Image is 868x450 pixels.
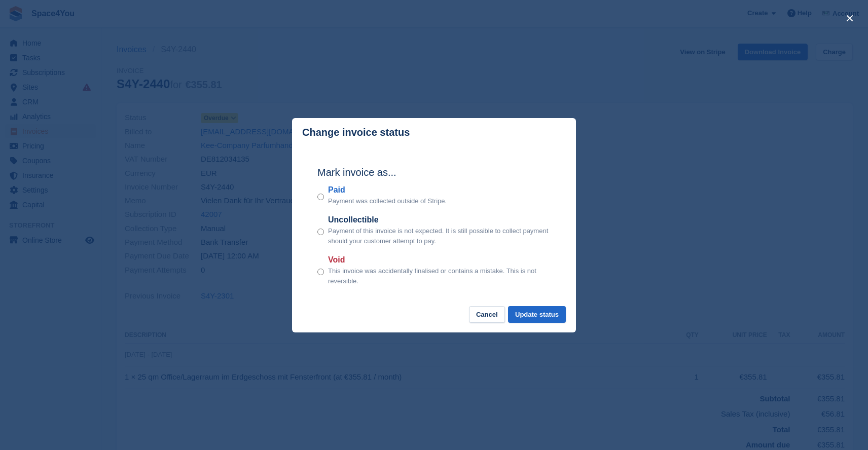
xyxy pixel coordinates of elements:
label: Uncollectible [328,214,551,226]
button: Update status [508,306,566,323]
label: Paid [328,184,447,196]
p: Change invoice status [302,127,410,138]
p: Payment of this invoice is not expected. It is still possible to collect payment should your cust... [328,226,551,246]
button: Cancel [469,306,505,323]
p: This invoice was accidentally finalised or contains a mistake. This is not reversible. [328,266,551,286]
h2: Mark invoice as... [317,165,551,180]
button: close [842,10,858,26]
label: Void [328,254,551,266]
p: Payment was collected outside of Stripe. [328,196,447,206]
